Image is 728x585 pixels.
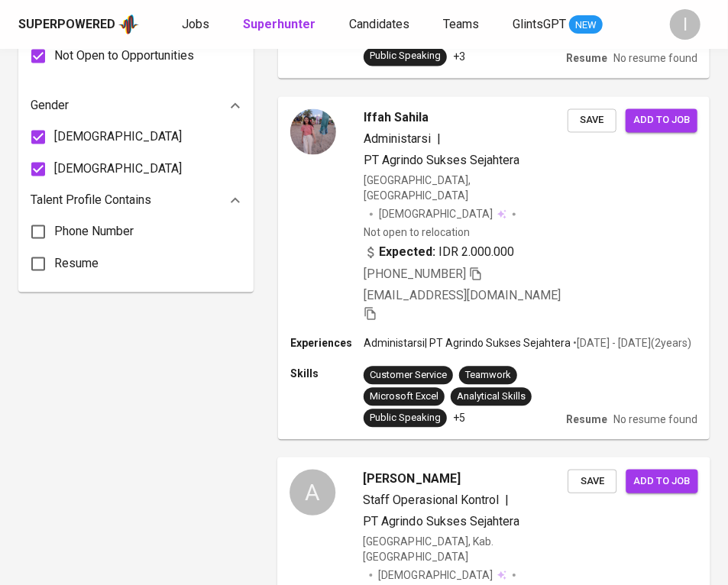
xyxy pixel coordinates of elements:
div: Teamwork [465,369,511,383]
span: GlintsGPT [513,17,566,31]
div: Public Speaking [370,50,441,64]
p: Resume [566,412,607,428]
p: +5 [453,411,465,426]
span: Resume [54,255,99,273]
div: [GEOGRAPHIC_DATA], [GEOGRAPHIC_DATA] [364,173,568,204]
p: Gender [31,97,69,115]
span: PT Agrindo Sukses Sejahtera [364,154,519,168]
p: Experiences [290,336,364,351]
div: Public Speaking [370,412,441,426]
span: Teams [443,17,479,31]
span: [DEMOGRAPHIC_DATA] [54,160,182,179]
img: 58a667d6-34e0-4892-9a36-7579e815de75.jpg [290,109,336,155]
div: IDR 2.000.000 [364,244,514,262]
span: Add to job [633,112,690,130]
p: • [DATE] - [DATE] ( 2 years ) [571,336,691,351]
a: Teams [443,15,482,34]
span: Not Open to Opportunities [54,47,194,66]
div: I [670,9,700,40]
b: Superhunter [243,17,315,31]
p: No resume found [613,412,697,428]
span: Staff Operasional Kontrol [363,493,499,507]
a: Jobs [182,15,212,34]
a: GlintsGPT NEW [513,15,603,34]
span: | [437,131,441,149]
div: Customer Service [370,369,447,383]
div: [GEOGRAPHIC_DATA], Kab. [GEOGRAPHIC_DATA] [363,534,568,564]
span: [EMAIL_ADDRESS][DOMAIN_NAME] [364,289,561,303]
span: [PHONE_NUMBER] [364,267,466,282]
div: A [290,470,335,516]
div: Talent Profile Contains [31,186,241,216]
span: | [505,491,509,509]
a: Iffah SahilaAdministarsi|PT Agrindo Sukses Sejahtera[GEOGRAPHIC_DATA], [GEOGRAPHIC_DATA][DEMOGRAP... [278,97,710,440]
span: PT Agrindo Sukses Sejahtera [363,514,519,528]
a: Candidates [349,15,413,34]
p: Talent Profile Contains [31,192,151,210]
span: Candidates [349,17,409,31]
a: Superhunter [243,15,319,34]
div: Microsoft Excel [370,390,438,405]
div: Gender [31,91,241,121]
p: Administarsi | PT Agrindo Sukses Sejahtera [364,336,571,351]
span: Save [575,112,609,130]
span: [DEMOGRAPHIC_DATA] [54,128,182,147]
p: No resume found [613,51,697,66]
span: Phone Number [54,223,134,241]
div: Superpowered [18,16,115,34]
p: +3 [453,50,465,65]
p: Resume [566,51,607,66]
span: Save [575,473,609,490]
button: Save [568,470,616,493]
a: Superpoweredapp logo [18,13,139,36]
span: [DEMOGRAPHIC_DATA] [379,568,495,583]
b: Expected: [379,244,435,262]
img: app logo [118,13,139,36]
span: Administarsi [364,132,431,147]
button: Add to job [626,109,697,133]
button: Save [568,109,616,133]
span: Iffah Sahila [364,109,429,128]
p: Skills [290,367,364,382]
span: [DEMOGRAPHIC_DATA] [379,207,495,222]
button: Add to job [626,470,698,493]
span: NEW [569,18,603,33]
span: [PERSON_NAME] [363,470,460,488]
div: Analytical Skills [457,390,526,405]
span: Add to job [634,473,691,490]
p: Not open to relocation [364,225,470,241]
span: Jobs [182,17,209,31]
